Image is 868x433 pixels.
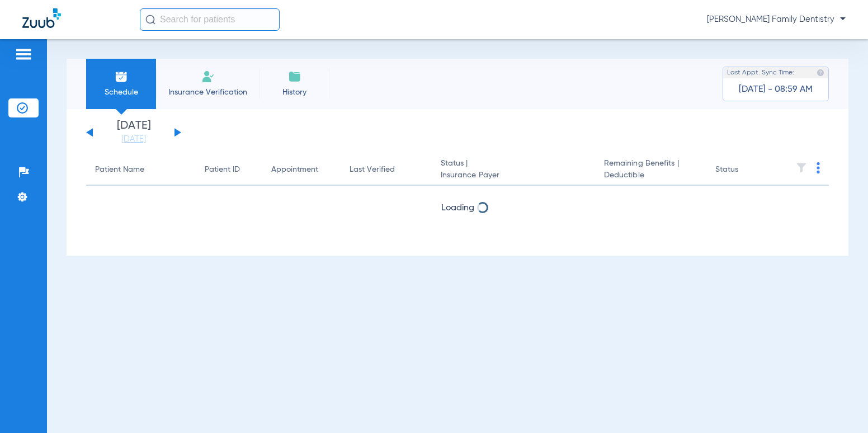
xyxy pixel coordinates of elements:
span: [DATE] - 08:59 AM [739,84,813,95]
div: Patient Name [95,164,144,176]
img: Schedule [115,70,128,83]
div: Last Verified [350,164,423,176]
a: [DATE] [100,134,167,145]
img: Search Icon [145,15,155,25]
span: Loading [441,204,474,213]
div: Appointment [271,164,318,176]
img: filter.svg [796,162,807,173]
div: Patient Name [95,164,187,176]
input: Search for patients [140,8,280,31]
span: [PERSON_NAME] Family Dentistry [707,14,846,25]
div: Patient ID [205,164,253,176]
span: Last Appt. Sync Time: [727,67,794,78]
img: group-dot-blue.svg [817,162,820,173]
img: hamburger-icon [15,48,32,61]
div: Patient ID [205,164,240,176]
div: Appointment [271,164,332,176]
span: Insurance Verification [164,87,251,98]
img: History [288,70,301,83]
th: Status [706,154,782,186]
span: Deductible [604,170,697,181]
th: Remaining Benefits | [595,154,706,186]
li: [DATE] [100,120,167,145]
div: Last Verified [350,164,395,176]
img: Manual Insurance Verification [201,70,215,83]
span: Insurance Payer [441,170,586,181]
img: Zuub Logo [22,8,61,28]
th: Status | [432,154,595,186]
span: Schedule [95,87,148,98]
img: last sync help info [817,69,824,77]
span: History [268,87,321,98]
